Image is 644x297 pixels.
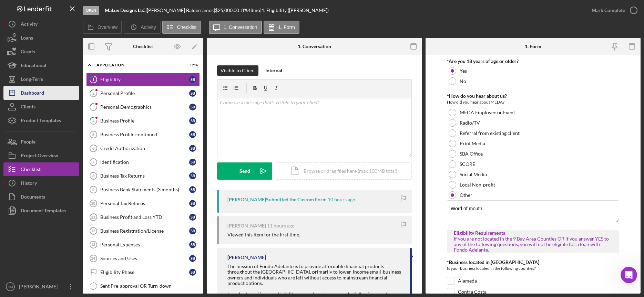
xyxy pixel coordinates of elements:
a: 1EligibilitySB [86,73,200,86]
div: If you are not located in the 9 Bay Area Counties OR if you answer YES to any of the following qu... [454,236,612,253]
div: S B [189,172,196,179]
div: S B [189,117,196,124]
label: 1. Conversation [224,24,257,30]
div: Personal Expenses [100,242,189,247]
label: Social Media [460,172,487,177]
tspan: 6 [92,146,94,150]
button: Loans [3,31,79,45]
div: 1. Conversation [298,44,331,49]
button: GM[PERSON_NAME] [3,280,79,294]
button: Grants [3,45,79,59]
div: Activity [21,17,38,33]
div: Business Profile continued [100,132,189,137]
a: 5Business Profile continuedSB [86,128,200,141]
tspan: 2 [92,91,94,95]
button: Educational [3,59,79,72]
div: Sent Pre-approval OR Turn-down [100,283,200,289]
a: 4Business ProfileSB [86,114,200,128]
time: 2025-08-20 05:44 [328,197,355,202]
label: Local Non-profit [460,182,495,188]
div: Eligibility Requirements [454,230,612,236]
text: GM [8,285,13,289]
a: People [3,135,79,149]
div: S B [189,269,196,276]
div: Personal Profile [100,91,189,96]
div: Business Bank Statements (3 months) [100,187,189,192]
div: Eligibility Phase [100,269,189,275]
label: Print Media [460,141,485,146]
div: S B [189,145,196,152]
label: Alameda [458,277,477,284]
button: History [3,176,79,190]
a: 2Personal ProfileSB [86,86,200,100]
div: S B [189,200,196,207]
tspan: 7 [92,160,94,164]
div: Personal Tax Returns [100,201,189,206]
div: Business Profile [100,118,189,124]
div: Personal Demographics [100,104,189,110]
div: [PERSON_NAME] Submitted the Custom Form [227,197,327,202]
div: Product Templates [21,114,61,129]
div: 0 / 16 [186,63,198,67]
a: 3Personal DemographicsSB [86,100,200,114]
div: Grants [21,45,35,60]
div: S B [189,159,196,166]
button: Document Templates [3,204,79,218]
tspan: 11 [91,215,95,219]
tspan: 10 [91,201,95,205]
div: S B [189,227,196,234]
button: Send [217,162,272,180]
div: Loans [21,31,33,46]
div: Credit Authorization [100,146,189,151]
a: 13Personal ExpensesSB [86,238,200,252]
button: Product Templates [3,114,79,127]
a: 7IdentificationSB [86,155,200,169]
textarea: Word of mouth [447,200,619,222]
div: Business Tax Returns [100,173,189,179]
div: Document Templates [21,204,66,219]
button: Clients [3,100,79,114]
button: Mark Complete [585,3,641,17]
a: 12Business Registration/LicenseSB [86,224,200,238]
div: Is your business located in the following counties? [447,265,619,274]
div: Send [239,162,250,180]
div: Educational [21,59,46,74]
b: MaLuv Designs LLC [105,7,145,13]
a: Project Overview [3,149,79,162]
div: S B [189,76,196,83]
iframe: Intercom live chat [621,267,637,283]
div: [PERSON_NAME] Balderramos | [147,8,215,13]
button: Checklist [3,162,79,176]
div: S B [189,186,196,193]
label: Yes [460,68,467,74]
div: S B [189,255,196,262]
button: Dashboard [3,86,79,100]
div: History [21,176,37,192]
button: Activity [3,17,79,31]
div: 48 mo [248,8,260,13]
div: Viewed this item for the first time. [227,232,300,237]
div: Sources and Uses [100,256,189,261]
div: | [105,8,147,13]
button: Documents [3,190,79,204]
tspan: 4 [92,118,95,123]
div: S B [189,241,196,248]
tspan: 12 [91,229,95,233]
div: Documents [21,190,45,205]
div: Checklist [133,44,153,49]
div: Clients [21,100,35,115]
div: *Business located in [GEOGRAPHIC_DATA] [447,259,619,265]
label: Checklist [177,24,197,30]
div: 8 % [241,8,248,13]
label: Contra Costa [458,288,487,295]
div: S B [189,131,196,138]
a: 14Sources and UsesSB [86,252,200,265]
button: Internal [262,65,286,76]
tspan: 3 [92,105,94,109]
button: Checklist [162,21,201,34]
